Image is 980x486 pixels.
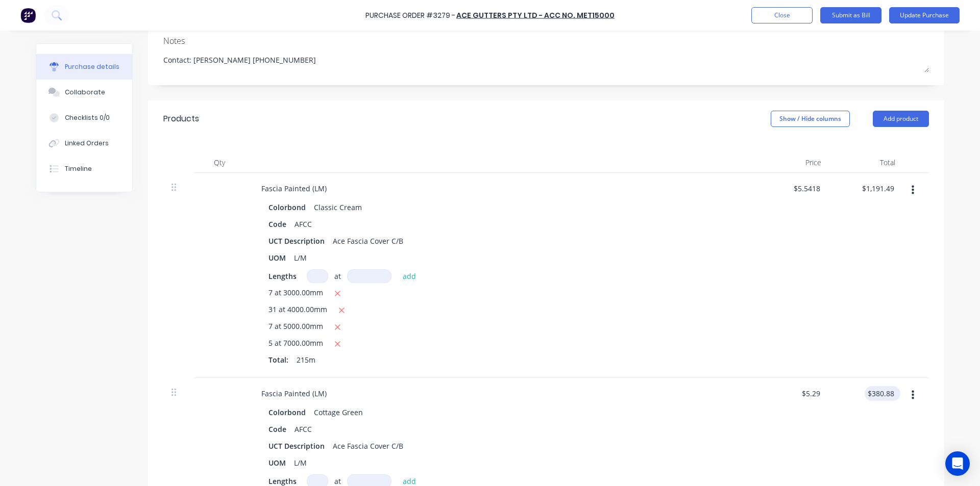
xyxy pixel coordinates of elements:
div: Classic Cream [314,200,362,215]
button: Show / Hide columns [771,111,850,127]
div: Code [264,422,290,437]
button: Timeline [36,156,132,182]
a: Ace Gutters Pty Ltd - Acc No. MET15000 [456,10,615,20]
div: Open Intercom Messenger [945,451,970,476]
div: Collaborate [65,88,105,97]
button: Add product [873,111,929,127]
textarea: Contact: [PERSON_NAME] [PHONE_NUMBER] [163,49,929,72]
div: Linked Orders [65,139,109,148]
span: Total: [268,354,288,365]
div: Ace Fascia Cover C/B [329,439,407,453]
span: 215m [297,354,315,365]
div: Notes [163,35,929,47]
div: Colorbond [268,200,310,215]
span: 7 at 3000.00mm [268,287,323,300]
div: Purchase Order #3279 - [365,10,455,21]
button: Submit as Bill [820,7,881,23]
button: Checklists 0/0 [36,105,132,131]
div: UCT Description [264,234,329,248]
span: 7 at 5000.00mm [268,321,323,334]
div: Purchase details [65,62,119,71]
div: Cottage Green [314,405,363,420]
div: Price [755,152,829,173]
div: AFCC [290,422,316,437]
span: 5 at 7000.00mm [268,338,323,350]
button: Close [751,7,813,23]
div: Total [829,152,903,173]
div: Code [264,217,290,232]
div: Fascia Painted (LM) [253,181,335,196]
button: Collaborate [36,80,132,105]
span: 31 at 4000.00mm [268,304,327,317]
div: UCT Description [264,439,329,453]
span: Lengths [268,271,297,282]
div: Timeline [65,164,92,173]
img: Factory [20,8,36,23]
div: UOM [264,455,290,470]
div: Products [163,113,199,125]
div: UOM [264,250,290,265]
button: Update Purchase [889,7,960,23]
div: Fascia Painted (LM) [253,386,335,401]
div: L/M [290,455,311,470]
div: Qty [194,152,245,173]
div: Colorbond [268,405,310,420]
button: Purchase details [36,54,132,80]
div: Ace Fascia Cover C/B [329,234,407,248]
div: Checklists 0/0 [65,113,110,122]
div: AFCC [290,217,316,232]
button: add [398,270,422,282]
button: Linked Orders [36,131,132,156]
div: L/M [290,250,311,265]
div: at [334,271,341,282]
